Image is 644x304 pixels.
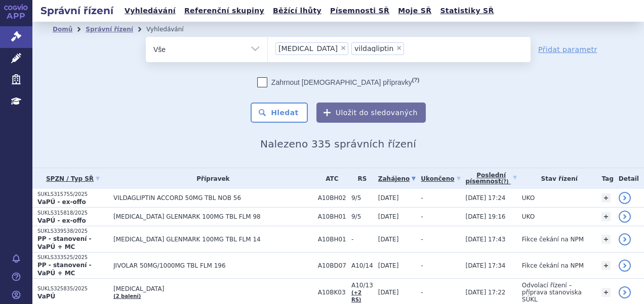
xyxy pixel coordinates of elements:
[37,293,55,300] strong: VaPÚ
[421,194,423,201] span: -
[421,262,423,269] span: -
[113,194,313,201] span: VILDAGLIPTIN ACCORD 50MG TBL NOB 56
[327,4,392,18] a: Písemnosti SŘ
[37,235,91,250] strong: PP - stanovení - VaPÚ + MC
[601,212,611,221] a: +
[351,262,373,269] span: A10/14
[113,262,313,269] span: JIVOLAR 50MG/1000MG TBL FLM 196
[396,45,402,51] span: ×
[318,236,346,243] span: A10BH01
[37,172,108,186] a: SPZN / Typ SŘ
[113,285,313,292] span: [MEDICAL_DATA]
[278,45,338,52] span: [MEDICAL_DATA]
[122,4,179,18] a: Vyhledávání
[340,45,346,51] span: ×
[257,77,419,87] label: Zahrnout [DEMOGRAPHIC_DATA] přípravky
[522,236,584,243] span: Fikce čekání na NPM
[437,4,497,18] a: Statistiky SŘ
[351,213,373,220] span: 9/5
[113,236,313,243] span: [MEDICAL_DATA] GLENMARK 100MG TBL FLM 14
[32,4,122,18] h2: Správní řízení
[466,236,506,243] span: [DATE] 17:43
[407,42,413,55] input: [MEDICAL_DATA]vildagliptin
[601,235,611,244] a: +
[37,262,91,277] strong: PP - stanovení - VaPÚ + MC
[538,44,597,55] a: Přidat parametr
[619,233,631,245] a: detail
[354,45,393,52] span: vildagliptin
[466,262,506,269] span: [DATE] 17:34
[346,168,373,189] th: RS
[37,198,86,206] strong: VaPÚ - ex-offo
[146,22,197,37] li: Vyhledávání
[619,211,631,223] a: detail
[466,168,517,189] a: Poslednípísemnost(?)
[313,168,346,189] th: ATC
[351,236,373,243] span: -
[113,293,141,299] a: (2 balení)
[378,213,399,220] span: [DATE]
[37,210,108,217] p: SUKLS315818/2025
[522,213,535,220] span: UKO
[351,194,373,201] span: 9/5
[619,286,631,298] a: detail
[601,288,611,297] a: +
[522,194,535,201] span: UKO
[601,261,611,270] a: +
[378,262,399,269] span: [DATE]
[421,172,460,186] a: Ukončeno
[466,289,506,296] span: [DATE] 17:22
[378,194,399,201] span: [DATE]
[522,262,584,269] span: Fikce čekání na NPM
[37,228,108,235] p: SUKLS339538/2025
[318,289,346,296] span: A10BK03
[412,77,419,83] abbr: (?)
[318,262,346,269] span: A10BD07
[619,260,631,272] a: detail
[270,4,325,18] a: Běžící lhůty
[601,193,611,202] a: +
[522,282,582,303] span: Odvolací řízení – příprava stanoviska SÚKL
[351,282,373,289] span: A10/13
[37,285,108,292] p: SUKLS325835/2025
[181,4,267,18] a: Referenční skupiny
[421,289,423,296] span: -
[614,168,644,189] th: Detail
[113,213,313,220] span: [MEDICAL_DATA] GLENMARK 100MG TBL FLM 98
[318,213,346,220] span: A10BH01
[517,168,597,189] th: Stav řízení
[260,138,416,150] span: Nalezeno 335 správních řízení
[378,172,416,186] a: Zahájeno
[37,254,108,261] p: SUKLS333525/2025
[619,192,631,204] a: detail
[37,217,86,224] strong: VaPÚ - ex-offo
[421,236,423,243] span: -
[421,213,423,220] span: -
[395,4,434,18] a: Moje SŘ
[596,168,613,189] th: Tag
[37,191,108,198] p: SUKLS315755/2025
[351,290,361,302] a: (+2 RS)
[378,289,399,296] span: [DATE]
[501,179,509,185] abbr: (?)
[466,194,506,201] span: [DATE] 17:24
[251,103,308,123] button: Hledat
[466,213,506,220] span: [DATE] 19:16
[318,194,346,201] span: A10BH02
[378,236,399,243] span: [DATE]
[53,26,72,33] a: Domů
[108,168,313,189] th: Přípravek
[86,26,133,33] a: Správní řízení
[316,103,426,123] button: Uložit do sledovaných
